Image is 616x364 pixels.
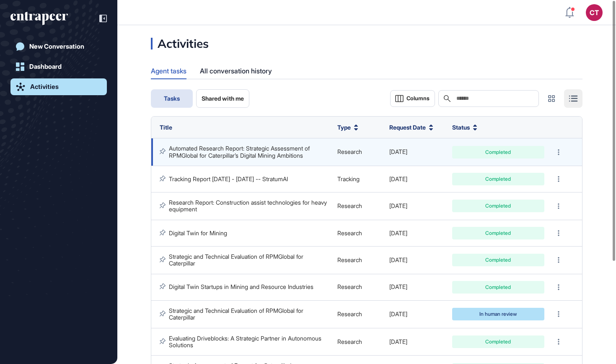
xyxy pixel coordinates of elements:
a: Research Report: Construction assist technologies for heavy equipment [169,199,329,213]
span: Research [337,338,362,345]
div: Completed [458,177,538,182]
div: Activities [151,38,209,49]
div: Completed [458,285,538,290]
span: Research [337,310,362,317]
a: Digital Twin Startups in Mining and Resource Industries [169,283,313,290]
a: Dashboard [10,58,107,75]
a: Tracking Report [DATE] - [DATE] -- StratumAI [169,175,288,182]
div: Completed [458,257,538,263]
div: entrapeer-logo [10,12,68,25]
a: New Conversation [10,38,107,55]
div: Dashboard [29,63,62,70]
a: Automated Research Report: Strategic Assessment of RPMGlobal for Caterpillar’s Digital Mining Amb... [169,145,311,159]
span: [DATE] [389,338,407,345]
div: Activities [30,83,59,91]
span: Research [337,202,362,209]
button: Shared with me [196,89,249,108]
span: Research [337,229,362,237]
button: Columns [390,90,435,107]
button: Tasks [151,89,193,108]
div: Agent tasks [151,63,186,78]
div: In human review [458,312,538,317]
span: Research [337,283,362,290]
span: Research [337,148,362,155]
a: Activities [10,78,107,95]
span: Research [337,256,362,263]
span: [DATE] [389,202,407,209]
button: CT [586,4,603,21]
span: Columns [406,95,430,101]
div: Completed [458,339,538,344]
div: New Conversation [29,43,84,50]
button: Type [337,123,358,132]
div: All conversation history [200,63,272,79]
div: Completed [458,150,538,155]
span: Status [452,123,470,132]
span: Tracking [337,175,360,182]
span: [DATE] [389,229,407,237]
span: [DATE] [389,256,407,263]
button: Request Date [389,123,433,132]
span: Tasks [164,95,180,102]
div: Completed [458,203,538,208]
span: Request Date [389,123,426,132]
span: [DATE] [389,175,407,182]
span: Shared with me [202,95,244,102]
div: Completed [458,231,538,236]
a: Evaluating Driveblocks: A Strategic Partner in Autonomous Solutions [169,335,323,348]
span: [DATE] [389,283,407,290]
a: Digital Twin for Mining [169,229,227,237]
a: Strategic and Technical Evaluation of RPMGlobal for Caterpillar [169,253,305,267]
button: Status [452,123,477,132]
span: Title [160,124,172,131]
span: Type [337,123,351,132]
span: [DATE] [389,148,407,155]
span: [DATE] [389,310,407,317]
a: Strategic and Technical Evaluation of RPMGlobal for Caterpillar [169,307,305,321]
